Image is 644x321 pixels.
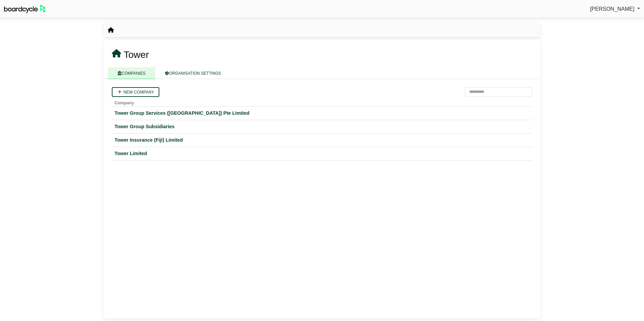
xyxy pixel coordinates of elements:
[115,150,529,157] a: Tower Limited
[112,87,159,97] a: New company
[115,136,529,144] a: Tower Insurance (Fiji) Limited
[115,123,529,131] a: Tower Group Subsidiaries
[124,49,149,60] span: Tower
[108,26,114,35] nav: breadcrumb
[115,109,529,117] a: Tower Group Services ([GEOGRAPHIC_DATA]) Pte Limited
[4,5,46,13] img: BoardcycleBlackGreen-aaafeed430059cb809a45853b8cf6d952af9d84e6e89e1f1685b34bfd5cb7d64.svg
[112,97,532,107] th: Company
[108,67,155,79] a: COMPANIES
[590,5,640,13] a: [PERSON_NAME]
[590,6,635,12] span: [PERSON_NAME]
[155,67,231,79] a: ORGANISATION SETTINGS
